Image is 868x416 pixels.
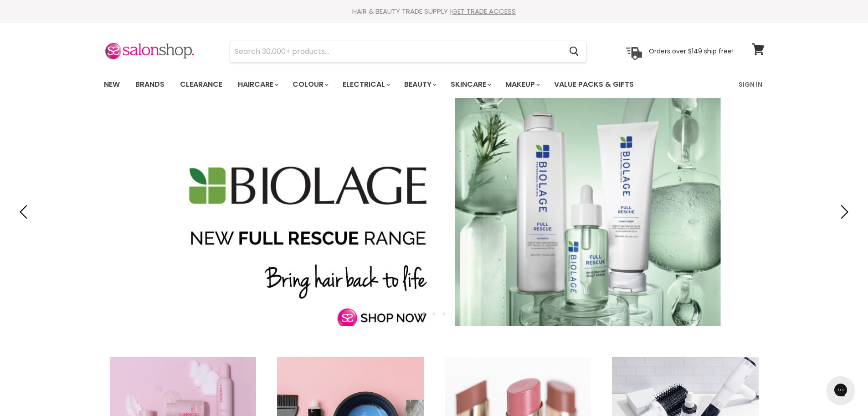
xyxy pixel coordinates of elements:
[16,203,34,221] button: Previous
[173,75,229,94] a: Clearance
[547,75,641,94] a: Value Packs & Gifts
[444,75,497,94] a: Skincare
[97,71,687,98] ul: Main menu
[92,7,776,16] div: HAIR & BEAUTY TRADE SUPPLY |
[231,75,284,94] a: Haircare
[422,312,426,316] li: Page dot 1
[230,41,587,63] form: Product
[230,41,562,62] input: Search
[822,373,859,407] iframe: Gorgias live chat messenger
[733,75,768,94] a: Sign In
[432,312,436,316] li: Page dot 2
[397,75,442,94] a: Beauty
[498,75,545,94] a: Makeup
[97,75,127,94] a: New
[336,75,395,94] a: Electrical
[286,75,334,94] a: Colour
[649,47,734,55] p: Orders over $149 ship free!
[452,6,516,16] a: GET TRADE ACCESS
[128,75,171,94] a: Brands
[442,312,446,316] li: Page dot 3
[92,71,776,98] nav: Main
[562,41,586,62] button: Search
[834,203,852,221] button: Next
